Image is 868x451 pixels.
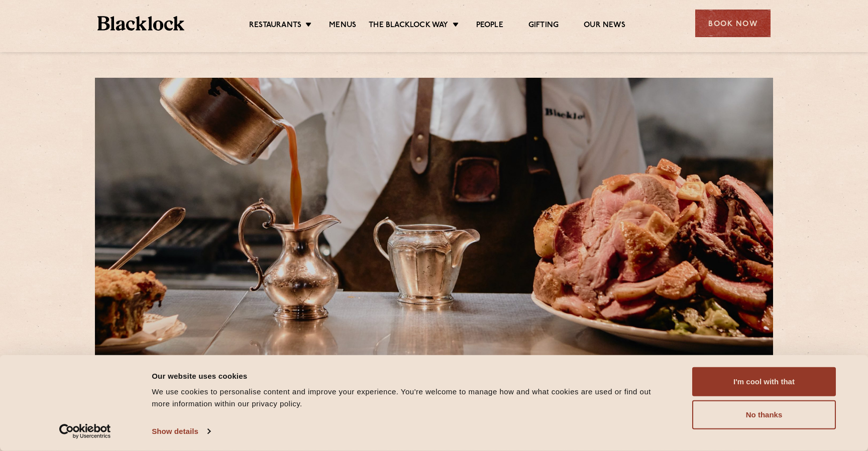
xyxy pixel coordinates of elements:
[692,400,836,429] button: No thanks
[41,424,129,439] a: Usercentrics Cookiebot - opens in a new window
[249,21,301,32] a: Restaurants
[152,424,210,439] a: Show details
[369,21,448,32] a: The Blacklock Way
[97,16,184,31] img: BL_Textured_Logo-footer-cropped.svg
[152,386,670,410] div: We use cookies to personalise content and improve your experience. You're welcome to manage how a...
[692,367,836,396] button: I'm cool with that
[528,21,559,32] a: Gifting
[695,10,771,37] div: Book Now
[584,21,625,32] a: Our News
[329,21,356,32] a: Menus
[476,21,503,32] a: People
[152,370,670,382] div: Our website uses cookies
